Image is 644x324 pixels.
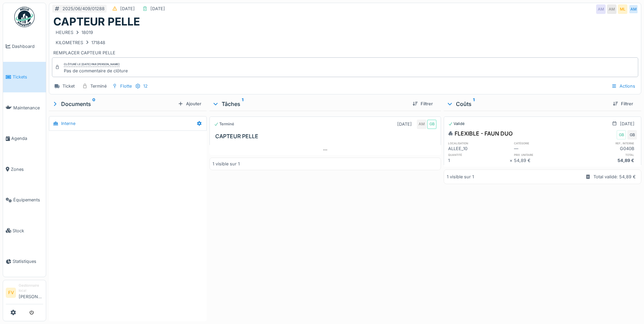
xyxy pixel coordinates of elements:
div: Ajouter [175,99,204,108]
a: Dashboard [3,31,46,62]
div: Ticket [62,83,75,89]
a: Statistiques [3,246,46,277]
div: 54,89 € [575,157,637,164]
sup: 1 [473,100,475,108]
a: Agenda [3,123,46,154]
div: GB [627,130,637,140]
div: Actions [608,81,638,91]
img: Badge_color-CXgf-gQk.svg [14,7,35,27]
span: Dashboard [12,43,43,50]
div: Pas de commentaire de clôture [64,68,128,74]
div: Terminé [90,83,107,89]
div: AM [629,4,638,14]
div: GB [617,130,626,140]
a: Maintenance [3,92,46,123]
a: Stock [3,215,46,246]
div: G040B [575,145,637,152]
div: [DATE] [397,121,412,127]
div: ALLEE_10 [448,145,510,152]
div: AM [607,4,617,14]
span: Agenda [11,135,43,142]
div: [DATE] [620,121,634,127]
h6: total [575,152,637,157]
div: Validé [448,121,465,127]
div: 2025/06/409/01288 [62,5,105,12]
h6: catégorie [514,141,575,145]
sup: 1 [242,100,243,108]
div: REMPLACER CAPTEUR PELLE [53,28,637,56]
li: [PERSON_NAME] [19,283,43,303]
h6: quantité [448,152,510,157]
div: 1 visible sur 1 [447,174,474,180]
div: Clôturé le [DATE] par [PERSON_NAME] [64,62,119,67]
h6: prix unitaire [514,152,575,157]
h6: localisation [448,141,510,145]
div: 54,89 € [514,157,575,164]
div: ML [618,4,627,14]
span: Stock [13,228,43,234]
div: GB [427,120,437,129]
div: AM [417,120,426,129]
div: Filtrer [610,99,636,108]
div: Flotte [120,83,132,89]
div: 12 [143,83,148,89]
div: [DATE] [120,5,135,12]
a: Zones [3,154,46,185]
a: Tickets [3,62,46,93]
div: Interne [61,120,75,127]
div: × [510,157,514,164]
li: FV [6,288,16,298]
div: Filtrer [410,99,436,108]
div: [DATE] [150,5,165,12]
div: Coûts [446,100,607,108]
a: FV Gestionnaire local[PERSON_NAME] [6,283,43,304]
div: — [514,145,575,152]
div: Gestionnaire local [19,283,43,293]
div: Tâches [212,100,407,108]
span: Statistiques [13,258,43,265]
div: Documents [52,100,175,108]
h6: ref. interne [575,141,637,145]
h3: CAPTEUR PELLE [215,133,438,140]
sup: 0 [92,100,95,108]
div: Total validé: 54,89 € [593,174,636,180]
div: 1 visible sur 1 [213,161,240,167]
h1: CAPTEUR PELLE [53,15,140,28]
span: Équipements [13,197,43,203]
div: FLEXIBLE - FAUN DUO [448,129,513,138]
a: Équipements [3,185,46,216]
span: Maintenance [13,105,43,111]
span: Tickets [13,74,43,80]
div: KILOMETRES 171848 [56,39,105,46]
div: AM [596,4,606,14]
span: Zones [11,166,43,173]
div: Terminé [214,121,234,127]
div: HEURES 18019 [56,29,93,36]
div: 1 [448,157,510,164]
